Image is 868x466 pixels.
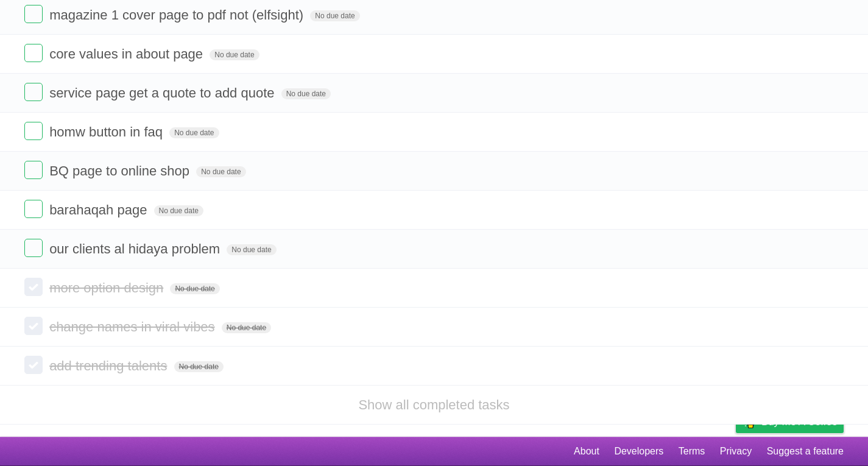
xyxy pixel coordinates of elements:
[24,83,43,101] label: Done
[310,10,359,21] span: No due date
[49,46,206,62] span: core values in about page
[49,202,150,217] span: barahaqah page
[574,440,599,463] a: About
[174,361,224,372] span: No due date
[49,163,192,178] span: BQ page to online shop
[24,44,43,62] label: Done
[24,239,43,257] label: Done
[49,280,166,295] span: more option design
[210,49,259,60] span: No due date
[24,278,43,296] label: Done
[49,358,170,373] span: add trending talents
[24,200,43,218] label: Done
[154,205,203,216] span: No due date
[24,317,43,335] label: Done
[24,5,43,23] label: Done
[358,397,509,412] a: Show all completed tasks
[49,85,277,101] span: service page get a quote to add quote
[24,122,43,140] label: Done
[720,440,752,463] a: Privacy
[281,88,331,99] span: No due date
[222,322,271,333] span: No due date
[49,319,217,334] span: change names in viral vibes
[169,127,219,138] span: No due date
[767,440,844,463] a: Suggest a feature
[49,241,223,256] span: our clients al hidaya problem
[196,166,245,177] span: No due date
[49,124,166,139] span: homw button in faq
[227,244,276,255] span: No due date
[24,356,43,374] label: Done
[49,7,306,23] span: magazine 1 cover page to pdf not (elfsight)
[761,411,838,432] span: Buy me a coffee
[24,161,43,179] label: Done
[679,440,705,463] a: Terms
[614,440,663,463] a: Developers
[170,283,219,294] span: No due date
